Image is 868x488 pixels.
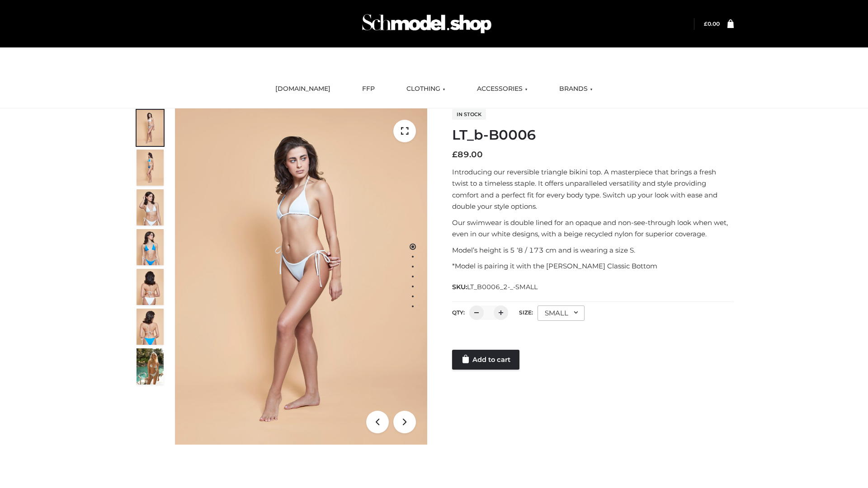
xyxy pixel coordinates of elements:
[137,150,164,186] img: ArielClassicBikiniTop_CloudNine_AzureSky_OW114ECO_2-scaled.jpg
[452,282,538,292] span: SKU:
[452,109,486,120] span: In stock
[452,350,519,370] a: Add to cart
[452,127,734,143] h1: LT_b-B0006
[704,20,720,27] bdi: 0.00
[704,20,708,27] span: £
[452,217,734,240] p: Our swimwear is double lined for an opaque and non-see-through look when wet, even in our white d...
[452,309,465,316] label: QTY:
[538,305,585,321] div: SMALL
[452,150,458,160] span: £
[519,309,533,316] label: Size:
[137,110,164,146] img: ArielClassicBikiniTop_CloudNine_AzureSky_OW114ECO_1-scaled.jpg
[137,348,164,385] img: Arieltop_CloudNine_AzureSky2.jpg
[400,79,452,99] a: CLOTHING
[269,79,337,99] a: [DOMAIN_NAME]
[452,150,483,160] bdi: 89.00
[470,79,534,99] a: ACCESSORIES
[137,229,164,265] img: ArielClassicBikiniTop_CloudNine_AzureSky_OW114ECO_4-scaled.jpg
[137,189,164,225] img: ArielClassicBikiniTop_CloudNine_AzureSky_OW114ECO_3-scaled.jpg
[359,6,495,42] img: Schmodel Admin 964
[137,269,164,305] img: ArielClassicBikiniTop_CloudNine_AzureSky_OW114ECO_7-scaled.jpg
[452,244,734,256] p: Model’s height is 5 ‘8 / 173 cm and is wearing a size S.
[452,166,734,212] p: Introducing our reversible triangle bikini top. A masterpiece that brings a fresh twist to a time...
[552,79,599,99] a: BRANDS
[452,260,734,272] p: *Model is pairing it with the [PERSON_NAME] Classic Bottom
[137,309,164,345] img: ArielClassicBikiniTop_CloudNine_AzureSky_OW114ECO_8-scaled.jpg
[355,79,382,99] a: FFP
[704,20,720,27] a: £0.00
[467,283,538,291] span: LT_B0006_2-_-SMALL
[175,108,427,445] img: ArielClassicBikiniTop_CloudNine_AzureSky_OW114ECO_1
